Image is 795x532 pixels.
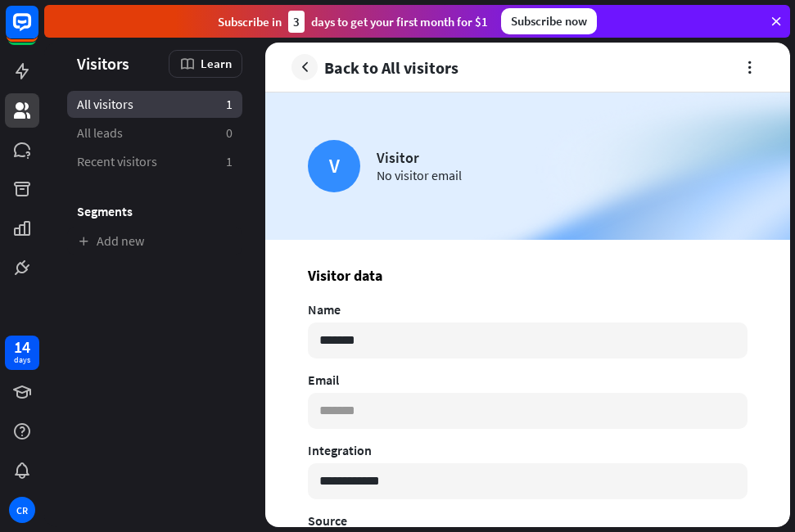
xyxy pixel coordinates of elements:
h4: Integration [308,442,748,458]
aside: 1 [226,96,233,113]
div: days [14,354,30,366]
aside: 1 [226,153,233,170]
a: All visitors 1 [67,91,242,118]
span: All leads [77,124,123,142]
div: Visitor [377,148,462,167]
a: All leads 0 [67,119,242,147]
img: Orange background [265,92,790,240]
aside: 0 [226,124,233,142]
h4: Source [308,512,748,529]
button: Open LiveChat chat widget [13,7,62,56]
div: Subscribe in days to get your first month for $1 [218,11,488,33]
div: V [308,140,360,192]
a: 14 days [5,336,39,370]
div: Subscribe now [501,8,597,34]
h3: Segments [67,203,242,219]
h4: Name [308,301,748,318]
span: All visitors [77,96,133,113]
a: Recent visitors 1 [67,148,242,175]
h3: Visitor data [308,266,748,285]
span: Visitors [77,54,129,73]
span: Back to All visitors [324,58,458,77]
h4: Email [308,372,748,388]
a: Add new [67,228,242,255]
div: 3 [288,11,305,33]
a: Back to All visitors [291,54,458,80]
div: No visitor email [377,167,462,183]
div: 14 [14,340,30,354]
span: Learn [201,56,232,71]
span: Recent visitors [77,153,157,170]
div: CR [9,497,35,523]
